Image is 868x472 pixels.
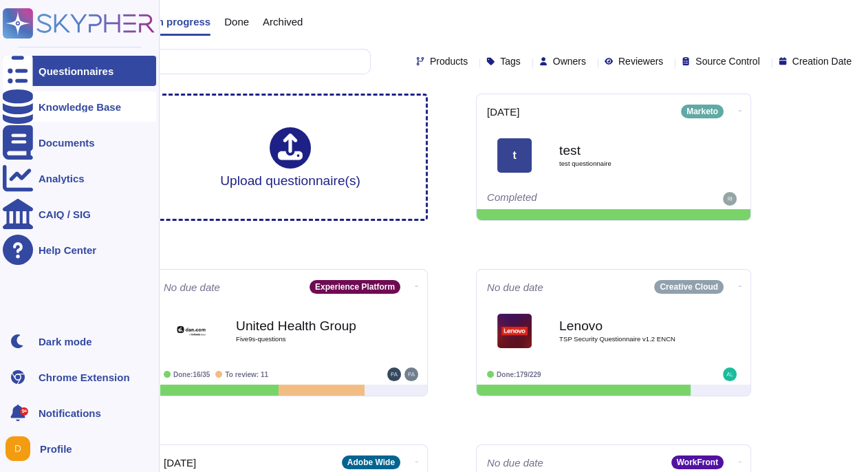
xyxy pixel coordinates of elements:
[559,144,697,157] b: test
[173,371,210,378] span: Done: 16/35
[553,56,586,66] span: Owners
[39,245,96,255] div: Help Center
[225,371,268,378] span: To review: 11
[723,367,737,381] img: user
[404,367,418,381] img: user
[695,56,759,66] span: Source Control
[54,50,370,74] input: Search by keywords
[164,458,196,468] span: [DATE]
[39,102,121,112] div: Knowledge Base
[487,282,543,292] span: No due date
[497,371,541,378] span: Done: 179/229
[430,56,468,66] span: Products
[681,105,724,118] div: Marketo
[6,436,30,461] img: user
[487,458,543,468] span: No due date
[20,407,28,416] div: 9+
[559,336,697,343] span: TSP Security Questionnaire v1.2 ENCN
[39,173,85,184] div: Analytics
[3,433,40,464] button: user
[263,17,303,27] span: Archived
[154,17,210,27] span: In progress
[224,17,249,27] span: Done
[3,235,156,265] a: Help Center
[618,56,663,66] span: Reviewers
[164,282,220,292] span: No due date
[236,319,373,332] b: United Health Group
[654,280,724,294] div: Creative Cloud
[559,319,697,332] b: Lenovo
[792,56,851,66] span: Creation Date
[559,160,697,167] span: test questionnaire
[497,314,532,348] img: Logo
[40,444,72,454] span: Profile
[39,138,95,148] div: Documents
[487,107,519,117] span: [DATE]
[387,367,401,381] img: user
[3,163,156,193] a: Analytics
[497,138,532,173] div: t
[500,56,521,66] span: Tags
[342,455,400,469] div: Adobe Wide
[3,127,156,158] a: Documents
[39,408,101,418] span: Notifications
[220,127,360,187] div: Upload questionnaire(s)
[39,66,113,76] div: Questionnaires
[174,314,208,348] img: Logo
[3,92,156,122] a: Knowledge Base
[310,280,400,294] div: Experience Platform
[3,362,156,392] a: Chrome Extension
[39,336,92,347] div: Dark mode
[236,336,373,343] span: Five9s-questions
[39,209,91,219] div: CAIQ / SIG
[3,199,156,229] a: CAIQ / SIG
[487,192,655,206] div: Completed
[3,56,156,86] a: Questionnaires
[39,372,130,383] div: Chrome Extension
[671,455,724,469] div: WorkFront
[723,192,737,206] img: user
